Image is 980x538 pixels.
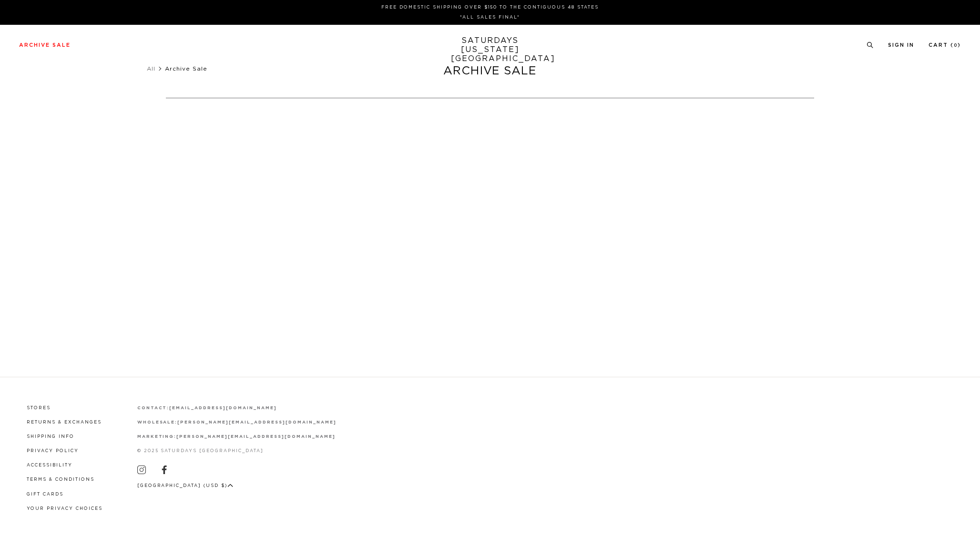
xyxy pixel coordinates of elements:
[929,42,961,48] a: Cart (0)
[165,66,207,72] span: Archive Sale
[27,463,72,467] a: Accessibility
[177,420,336,424] a: [PERSON_NAME][EMAIL_ADDRESS][DOMAIN_NAME]
[451,36,530,63] a: SATURDAYS[US_STATE][GEOGRAPHIC_DATA]
[137,482,234,489] button: [GEOGRAPHIC_DATA] (USD $)
[169,406,276,410] a: [EMAIL_ADDRESS][DOMAIN_NAME]
[27,406,51,410] a: Stores
[27,477,94,482] a: Terms & Conditions
[888,42,914,48] a: Sign In
[27,435,74,439] a: Shipping Info
[176,435,335,439] a: [PERSON_NAME][EMAIL_ADDRESS][DOMAIN_NAME]
[137,447,337,455] p: © 2025 Saturdays [GEOGRAPHIC_DATA]
[954,43,958,48] small: 0
[147,66,155,72] a: All
[27,492,63,497] a: Gift Cards
[23,4,957,11] p: FREE DOMESTIC SHIPPING OVER $150 TO THE CONTIGUOUS 48 STATES
[137,435,177,439] strong: marketing:
[23,14,957,21] p: *ALL SALES FINAL*
[27,420,102,424] a: Returns & Exchanges
[137,406,170,410] strong: contact:
[27,507,102,511] a: Your privacy choices
[137,420,178,424] strong: wholesale:
[19,42,71,48] a: Archive Sale
[27,449,79,453] a: Privacy Policy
